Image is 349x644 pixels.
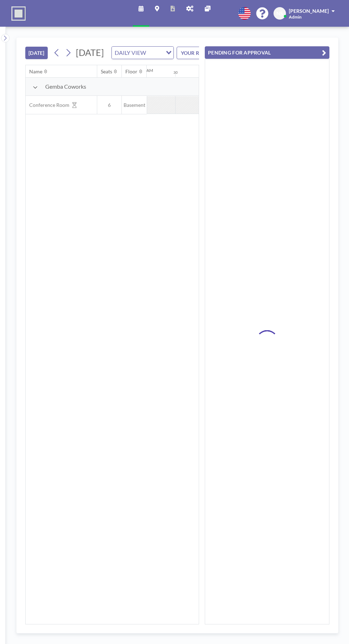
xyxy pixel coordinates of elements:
span: Basement [122,102,147,108]
button: YOUR RESERVATIONS [177,47,248,59]
span: [PERSON_NAME] [289,8,329,14]
div: Seats [101,68,112,75]
span: NS [276,10,283,17]
button: [DATE] [25,47,48,59]
div: Floor [125,68,137,75]
img: organization-logo [11,6,26,21]
span: Gemba Coworks [45,83,86,90]
span: DAILY VIEW [113,48,147,57]
div: 30 [173,70,178,75]
div: Search for option [112,47,173,59]
div: 1AM [198,68,208,73]
input: Search for option [148,48,162,57]
div: 12AM [141,68,153,73]
span: 6 [97,102,121,108]
span: Conference Room [26,102,69,108]
button: PENDING FOR APPROVAL [205,46,329,59]
div: Name [29,68,42,75]
span: [DATE] [76,47,104,58]
span: Admin [289,14,302,20]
